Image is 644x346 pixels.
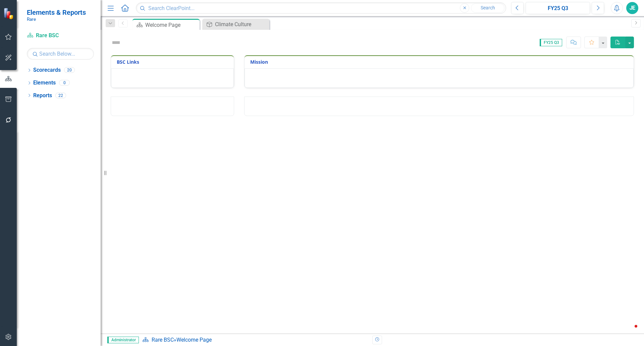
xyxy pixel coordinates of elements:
[145,21,198,29] div: Welcome Page
[142,336,367,344] div: »
[215,20,268,28] div: Climate Culture
[250,59,631,64] h3: Mission
[117,59,230,64] h3: BSC Links
[107,337,139,343] span: Administrator
[59,80,70,86] div: 0
[526,2,590,14] button: FY25 Q3
[27,32,94,40] a: Rare BSC
[481,5,495,10] span: Search
[626,2,638,14] button: JE
[152,337,174,343] a: Rare BSC
[55,93,66,98] div: 22
[33,79,56,87] a: Elements
[528,4,588,12] div: FY25 Q3
[471,3,504,13] button: Search
[27,48,94,60] input: Search Below...
[136,2,506,14] input: Search ClearPoint...
[33,92,52,100] a: Reports
[27,8,86,16] span: Elements & Reports
[64,67,75,73] div: 20
[204,20,268,28] a: Climate Culture
[540,39,562,46] span: FY25 Q3
[27,16,86,22] small: Rare
[33,66,61,74] a: Scorecards
[111,37,121,48] img: Not Defined
[176,337,212,343] div: Welcome Page
[621,323,637,339] iframe: Intercom live chat
[3,8,15,19] img: ClearPoint Strategy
